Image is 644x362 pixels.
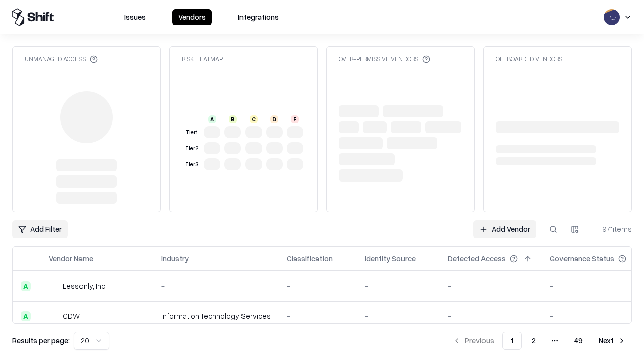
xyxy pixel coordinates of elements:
img: CDW [49,311,59,321]
a: Add Vendor [473,220,536,238]
div: - [550,281,642,291]
div: B [229,115,237,123]
div: - [161,281,271,291]
div: A [21,281,31,291]
div: Unmanaged Access [25,55,98,63]
div: - [365,281,432,291]
div: Classification [287,253,333,264]
div: C [250,115,258,123]
div: - [448,281,534,291]
div: Offboarded Vendors [496,55,562,63]
div: Risk Heatmap [182,55,223,63]
button: 49 [566,332,591,350]
div: D [270,115,278,123]
div: Industry [161,253,189,264]
button: 1 [502,332,522,350]
div: Tier 3 [184,160,200,169]
div: CDW [63,311,80,321]
div: Information Technology Services [161,311,271,321]
nav: pagination [447,332,632,350]
div: - [287,311,349,321]
div: Vendor Name [49,253,93,264]
div: A [21,311,31,321]
p: Results per page: [12,335,70,346]
div: - [550,311,642,321]
div: Over-Permissive Vendors [339,55,430,63]
div: - [365,311,432,321]
button: Issues [118,9,152,25]
img: Lessonly, Inc. [49,281,59,291]
div: Lessonly, Inc. [63,281,107,291]
div: Tier 1 [184,128,200,137]
button: Integrations [232,9,285,25]
div: Governance Status [550,253,614,264]
div: 971 items [592,224,632,234]
div: Detected Access [448,253,506,264]
button: Vendors [172,9,212,25]
button: Add Filter [12,220,68,238]
div: - [287,281,349,291]
div: A [208,115,216,123]
div: - [448,311,534,321]
button: Next [593,332,632,350]
div: Identity Source [365,253,416,264]
div: Tier 2 [184,144,200,153]
button: 2 [524,332,544,350]
div: F [291,115,299,123]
